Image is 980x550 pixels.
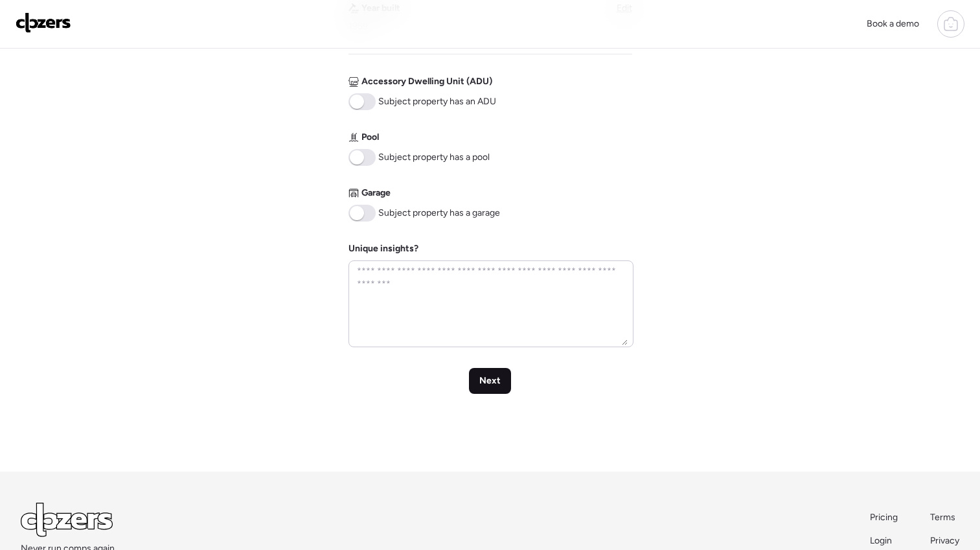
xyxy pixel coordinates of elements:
[21,503,113,537] img: Logo Light
[870,512,898,523] span: Pricing
[870,534,899,547] a: Login
[930,534,959,547] a: Privacy
[378,207,500,220] span: Subject property has a garage
[870,511,899,524] a: Pricing
[867,18,919,29] span: Book a demo
[361,131,379,144] span: Pool
[348,243,418,254] label: Unique insights?
[930,512,955,523] span: Terms
[16,12,71,33] img: Logo
[870,535,892,546] span: Login
[378,151,490,164] span: Subject property has a pool
[361,75,492,88] span: Accessory Dwelling Unit (ADU)
[378,95,496,108] span: Subject property has an ADU
[930,511,959,524] a: Terms
[479,374,501,387] span: Next
[361,187,391,200] span: Garage
[930,535,959,546] span: Privacy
